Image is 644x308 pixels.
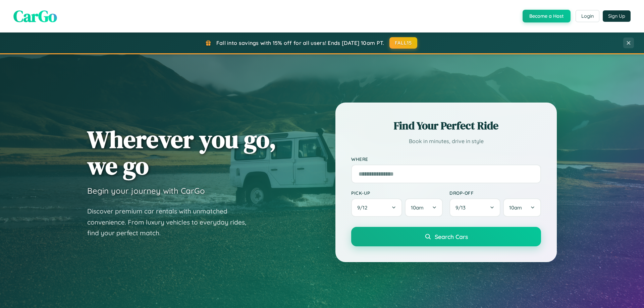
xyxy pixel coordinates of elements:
[351,118,541,133] h2: Find Your Perfect Ride
[216,40,384,46] span: Fall into savings with 15% off for all users! Ends [DATE] 10am PT.
[576,10,599,22] button: Login
[351,190,443,196] label: Pick-up
[411,204,424,211] span: 10am
[405,198,443,217] button: 10am
[13,5,57,27] span: CarGo
[435,233,468,240] span: Search Cars
[357,204,371,211] span: 9 / 12
[503,198,541,217] button: 10am
[351,227,541,246] button: Search Cars
[351,198,402,217] button: 9/12
[603,10,631,22] button: Sign Up
[523,10,571,22] button: Become a Host
[509,204,522,211] span: 10am
[351,136,541,146] p: Book in minutes, drive in style
[87,206,255,239] p: Discover premium car rentals with unmatched convenience. From luxury vehicles to everyday rides, ...
[87,186,205,196] h3: Begin your journey with CarGo
[87,126,276,179] h1: Wherever you go, we go
[389,37,418,49] button: FALL15
[351,156,541,162] label: Where
[449,190,541,196] label: Drop-off
[449,198,500,217] button: 9/13
[455,204,469,211] span: 9 / 13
